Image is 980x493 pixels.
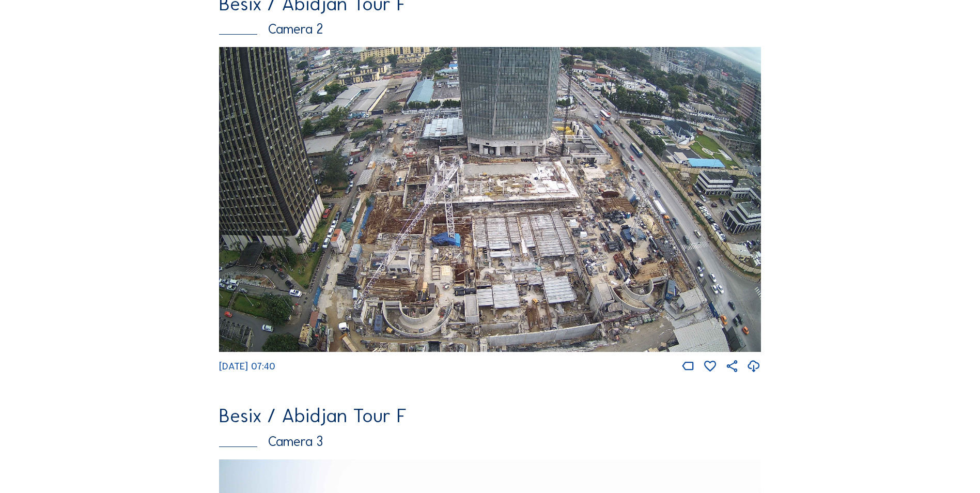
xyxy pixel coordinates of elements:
img: Image [219,47,761,352]
div: Besix / Abidjan Tour F [219,406,761,425]
div: Camera 2 [219,22,761,36]
div: Camera 3 [219,435,761,448]
span: [DATE] 07:40 [219,360,275,372]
